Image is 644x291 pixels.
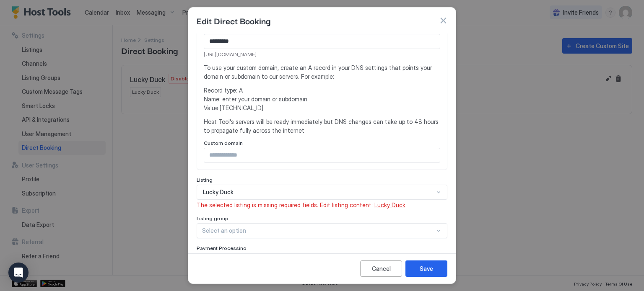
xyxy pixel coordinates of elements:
span: Record type: A Name: enter your domain or subdomain Value: [TECHNICAL_ID] [204,86,440,112]
span: Custom domain [204,140,243,146]
input: Input Field [204,148,440,162]
span: The selected listing is missing required fields. Edit listing content: [197,201,447,209]
span: Listing [197,177,213,183]
span: Payment Processing [197,245,247,251]
div: Open Intercom Messenger [8,263,29,283]
div: Save [420,264,433,273]
span: Listing group [197,215,229,221]
button: Save [405,260,447,277]
input: Input Field [204,34,440,49]
span: Lucky Duck [203,188,234,196]
a: Lucky Duck [374,201,405,209]
div: Cancel [372,264,391,273]
span: [URL][DOMAIN_NAME] [204,51,440,58]
span: Host Tool's servers will be ready immediately but DNS changes can take up to 48 hours to propagat... [204,117,440,135]
span: To use your custom domain, create an A record in your DNS settings that points your domain or sub... [204,63,440,81]
button: Cancel [360,260,402,277]
span: Edit Direct Booking [197,14,270,27]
